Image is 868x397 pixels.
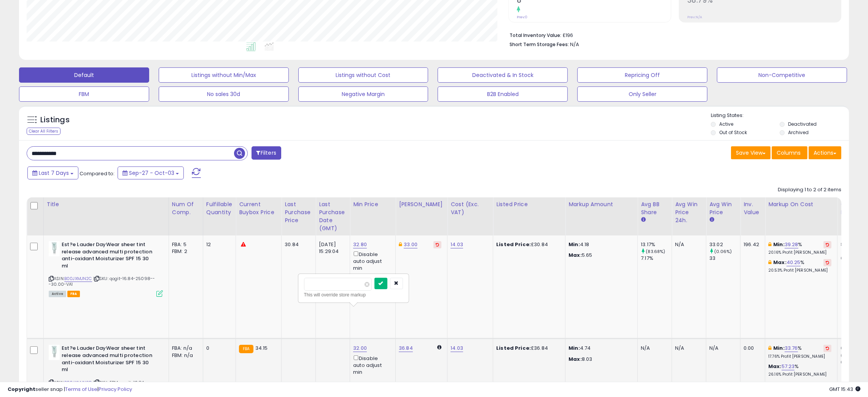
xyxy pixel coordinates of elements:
[773,344,785,352] b: Min:
[49,291,66,297] span: All listings currently available for purchase on Amazon
[438,67,568,83] button: Deactivated & In Stock
[319,241,344,255] div: [DATE] 15:29:04
[809,146,841,159] button: Actions
[353,250,390,272] div: Disable auto adjust min
[569,241,632,248] p: 4.18
[709,241,740,248] div: 33.02
[298,67,428,83] button: Listings without Cost
[744,241,759,248] div: 196.42
[768,268,831,273] p: 20.53% Profit [PERSON_NAME]
[129,169,174,177] span: Sep-27 - Oct-03
[285,200,312,224] div: Last Purchase Price
[285,241,310,248] div: 30.84
[49,241,163,296] div: ASIN:
[510,32,561,38] b: Total Inventory Value:
[47,200,166,208] div: Title
[159,67,289,83] button: Listings without Min/Max
[353,200,392,208] div: Min Price
[49,345,60,360] img: 31CdSA8MkzL._SL40_.jpg
[577,86,707,102] button: Only Seller
[744,345,759,352] div: 0.00
[319,200,347,232] div: Last Purchase Date (GMT)
[641,216,645,223] small: Avg BB Share.
[785,344,798,352] a: 33.76
[353,241,367,248] a: 32.80
[172,248,197,255] div: FBM: 2
[49,379,147,391] span: | SKU: FBM-qogit-16.84-25098---30.00-VA1
[675,345,700,352] div: N/A
[304,291,403,299] div: This will override store markup
[99,386,132,393] a: Privacy Policy
[49,241,60,256] img: 31CdSA8MkzL._SL40_.jpg
[8,386,132,393] div: seller snap | |
[709,200,737,216] div: Avg Win Price
[709,255,740,262] div: 33
[569,251,582,259] strong: Max:
[785,241,798,248] a: 39.28
[646,248,665,255] small: (83.68%)
[39,169,69,177] span: Last 7 Days
[19,86,149,102] button: FBM
[768,363,782,370] b: Max:
[773,241,785,248] b: Min:
[719,121,733,127] label: Active
[714,248,732,255] small: (0.06%)
[239,345,253,353] small: FBA
[399,200,444,208] div: [PERSON_NAME]
[353,354,390,376] div: Disable auto adjust min
[510,41,569,48] b: Short Term Storage Fees:
[829,386,860,393] span: 2025-10-11 15:43 GMT
[436,243,439,247] i: Revert to store-level Dynamic Max Price
[404,241,417,248] a: 33.00
[768,259,831,273] div: %
[510,30,836,39] li: £196
[768,260,771,265] i: This overrides the store level max markup for this listing
[80,170,115,177] span: Compared to:
[172,345,197,352] div: FBA: n/a
[768,372,831,377] p: 26.16% Profit [PERSON_NAME]
[709,216,714,223] small: Avg Win Price.
[252,146,281,160] button: Filters
[239,200,278,216] div: Current Buybox Price
[19,67,149,83] button: Default
[255,344,268,352] span: 34.15
[675,241,700,248] div: N/A
[577,67,707,83] button: Repricing Off
[731,146,771,159] button: Save View
[206,345,230,352] div: 0
[353,344,367,352] a: 32.00
[496,345,559,352] div: £36.84
[8,386,35,393] strong: Copyright
[768,345,831,359] div: %
[768,200,834,208] div: Markup on Cost
[717,67,847,83] button: Non-Competitive
[451,200,490,216] div: Cost (Exc. VAT)
[782,363,795,370] a: 57.23
[496,241,559,248] div: £30.84
[49,275,155,287] span: | SKU: qogit-16.84-25098---30.00-VA1
[772,146,807,159] button: Columns
[27,128,61,135] div: Clear All Filters
[826,261,829,264] i: Revert to store-level Max Markup
[64,379,92,386] a: B00JXMJN2C
[62,345,154,375] b: Est?e Lauder DayWear sheer tint release advanced multi protection anti-oxidant Moisturizer SPF 15...
[787,259,801,266] a: 40.25
[641,345,666,352] div: N/A
[777,149,801,157] span: Columns
[641,255,672,262] div: 7.17%
[768,354,831,359] p: 17.76% Profit [PERSON_NAME]
[172,241,197,248] div: FBA: 5
[65,386,97,393] a: Terms of Use
[687,15,702,19] small: Prev: N/A
[788,121,817,127] label: Deactivated
[841,352,851,359] small: (0%)
[569,345,632,352] p: 4.74
[172,200,200,216] div: Num of Comp.
[675,200,703,224] div: Avg Win Price 24h.
[159,86,289,102] button: No sales 30d
[399,344,413,352] a: 36.84
[768,363,831,377] div: %
[569,344,580,352] strong: Min:
[40,115,70,125] h5: Listings
[118,166,184,179] button: Sep-27 - Oct-03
